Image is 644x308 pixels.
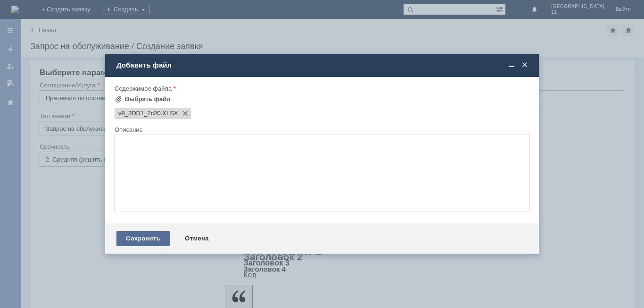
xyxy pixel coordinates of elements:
[125,95,171,103] div: Выбрать файл
[4,11,138,26] div: СПК [PERSON_NAME] Прошу взять в работу акт расхождений
[161,110,178,117] span: v8_3DD1_2c20.XLSX
[4,4,138,11] div: мбк 11 Брянск. Претензии по поставкам
[115,86,528,92] div: Содержимое файла
[116,61,529,69] div: Добавить файл
[507,61,516,69] span: Свернуть (Ctrl + M)
[115,127,528,133] div: Описание
[520,61,529,69] span: Закрыть
[118,110,161,117] span: v8_3DD1_2c20.XLSX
